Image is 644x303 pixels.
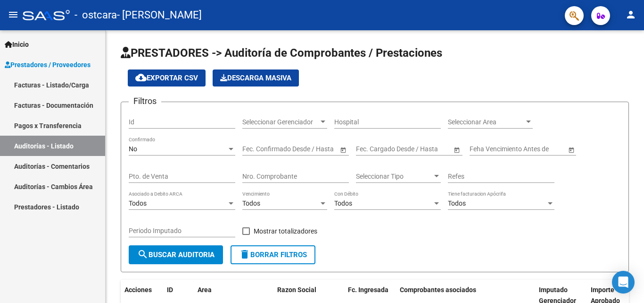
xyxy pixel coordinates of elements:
[242,199,260,207] span: Todos
[625,9,636,20] mat-icon: person
[356,173,432,181] span: Seleccionar Tipo
[135,74,198,82] span: Exportar CSV
[242,118,319,126] span: Seleccionar Gerenciador
[239,249,250,260] mat-icon: delete
[356,145,390,153] input: Fecha inicio
[242,145,277,153] input: Fecha inicio
[448,118,524,126] span: Seleccionar Area
[612,271,635,294] div: Open Intercom Messenger
[121,46,442,60] span: PRESTADORES -> Auditoría de Comprobantes / Prestaciones
[167,286,173,294] span: ID
[124,286,152,294] span: Acciones
[400,286,476,294] span: Comprobantes asociados
[129,199,147,207] span: Todos
[338,145,348,155] button: Open calendar
[254,225,317,237] span: Mostrar totalizadores
[129,95,161,108] h3: Filtros
[231,245,315,264] button: Borrar Filtros
[213,69,299,87] button: Descarga Masiva
[348,286,388,294] span: Fc. Ingresada
[220,74,291,82] span: Descarga Masiva
[239,251,307,259] span: Borrar Filtros
[117,5,202,26] span: - [PERSON_NAME]
[137,249,149,260] mat-icon: search
[129,145,137,153] span: No
[448,199,466,207] span: Todos
[285,145,331,153] input: Fecha fin
[74,5,117,26] span: - ostcara
[213,69,299,87] app-download-masive: Descarga masiva de comprobantes (adjuntos)
[8,9,19,20] mat-icon: menu
[5,60,91,70] span: Prestadores / Proveedores
[129,245,223,264] button: Buscar Auditoria
[198,286,212,294] span: Area
[277,286,316,294] span: Razon Social
[398,145,445,153] input: Fecha fin
[566,145,576,155] button: Open calendar
[334,199,352,207] span: Todos
[452,145,462,155] button: Open calendar
[135,72,147,83] mat-icon: cloud_download
[137,251,215,259] span: Buscar Auditoria
[128,69,206,87] button: Exportar CSV
[5,39,29,50] span: Inicio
